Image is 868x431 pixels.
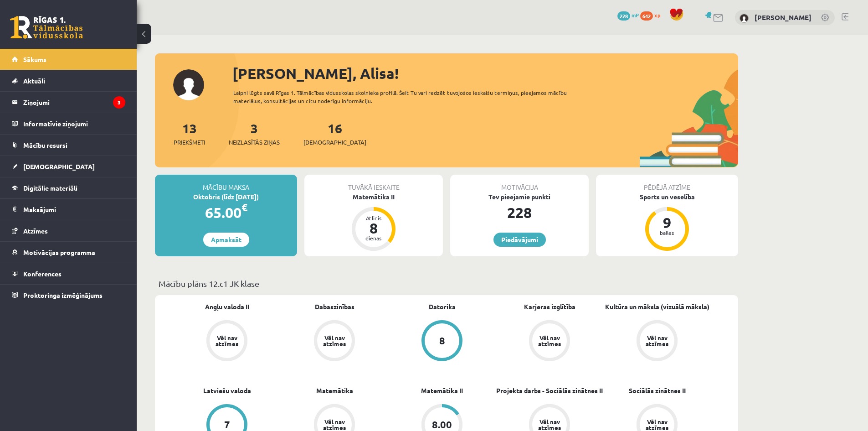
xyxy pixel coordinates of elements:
[429,302,456,312] a: Datorika
[155,192,297,202] div: Oktobris (līdz [DATE])
[203,386,251,395] a: Latviešu valoda
[12,199,125,220] a: Maksājumi
[203,233,249,247] a: Apmaksāt
[360,221,387,235] div: 8
[173,320,281,363] a: Vēl nav atzīmes
[23,291,103,299] span: Proktoringa izmēģinājums
[603,320,711,363] a: Vēl nav atzīmes
[12,70,125,91] a: Aktuāli
[450,202,589,223] div: 228
[644,419,670,431] div: Vēl nav atzīmes
[214,335,240,347] div: Vēl nav atzīmes
[23,77,45,85] span: Aktuāli
[537,335,562,347] div: Vēl nav atzīmes
[653,230,681,235] div: balles
[12,220,125,241] a: Atzīmes
[640,11,665,19] a: 642 xp
[23,199,125,220] legend: Maksājumi
[617,11,639,19] a: 228 mP
[12,177,125,198] a: Digitālie materiāli
[12,156,125,177] a: [DEMOGRAPHIC_DATA]
[23,141,67,149] span: Mācību resursi
[596,192,738,202] div: Sports un veselība
[450,192,589,202] div: Tev pieejamie punkti
[304,192,443,252] a: Matemātika II Atlicis 8 dienas
[605,302,709,312] a: Kultūra un māksla (vizuālā māksla)
[233,88,583,105] div: Laipni lūgts savā Rīgas 1. Tālmācības vidusskolas skolnieka profilā. Šeit Tu vari redzēt tuvojošo...
[755,13,812,22] a: [PERSON_NAME]
[596,192,738,252] a: Sports un veselība 9 balles
[304,192,443,202] div: Matemātika II
[496,386,603,395] a: Projekta darbs - Sociālās zinātnes II
[23,227,48,235] span: Atzīmes
[360,215,387,221] div: Atlicis
[12,49,125,70] a: Sākums
[450,175,589,192] div: Motivācija
[524,302,575,312] a: Karjeras izglītība
[388,320,496,363] a: 8
[232,62,738,84] div: [PERSON_NAME], Alisa!
[10,16,83,39] a: Rīgas 1. Tālmācības vidusskola
[303,120,366,147] a: 16[DEMOGRAPHIC_DATA]
[439,336,445,346] div: 8
[113,96,125,109] i: 3
[155,202,297,223] div: 65.00
[316,386,353,395] a: Matemātika
[12,92,125,113] a: Ziņojumi3
[360,235,387,241] div: dienas
[23,55,46,63] span: Sākums
[496,320,603,363] a: Vēl nav atzīmes
[23,162,95,171] span: [DEMOGRAPHIC_DATA]
[632,11,639,19] span: mP
[229,138,280,147] span: Neizlasītās ziņas
[617,11,630,21] span: 228
[322,419,347,431] div: Vēl nav atzīmes
[303,138,366,147] span: [DEMOGRAPHIC_DATA]
[23,184,77,192] span: Digitālie materiāli
[12,263,125,284] a: Konferences
[12,285,125,306] a: Proktoringa izmēģinājums
[23,270,62,278] span: Konferences
[537,419,562,431] div: Vēl nav atzīmes
[12,242,125,263] a: Motivācijas programma
[653,215,681,230] div: 9
[740,14,749,23] img: Alisa Griščuka
[224,420,230,430] div: 7
[644,335,670,347] div: Vēl nav atzīmes
[304,175,443,192] div: Tuvākā ieskaite
[23,113,125,134] legend: Informatīvie ziņojumi
[159,277,734,290] p: Mācību plāns 12.c1 JK klase
[241,201,247,214] span: €
[432,420,452,430] div: 8.00
[493,233,546,247] a: Piedāvājumi
[155,175,297,192] div: Mācību maksa
[174,138,205,147] span: Priekšmeti
[23,92,125,113] legend: Ziņojumi
[322,335,347,347] div: Vēl nav atzīmes
[640,11,653,21] span: 642
[229,120,280,147] a: 3Neizlasītās ziņas
[596,175,738,192] div: Pēdējā atzīme
[654,11,660,19] span: xp
[421,386,463,395] a: Matemātika II
[12,113,125,134] a: Informatīvie ziņojumi
[174,120,205,147] a: 13Priekšmeti
[12,135,125,156] a: Mācību resursi
[629,386,686,395] a: Sociālās zinātnes II
[23,248,95,256] span: Motivācijas programma
[281,320,388,363] a: Vēl nav atzīmes
[315,302,354,312] a: Dabaszinības
[205,302,249,312] a: Angļu valoda II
